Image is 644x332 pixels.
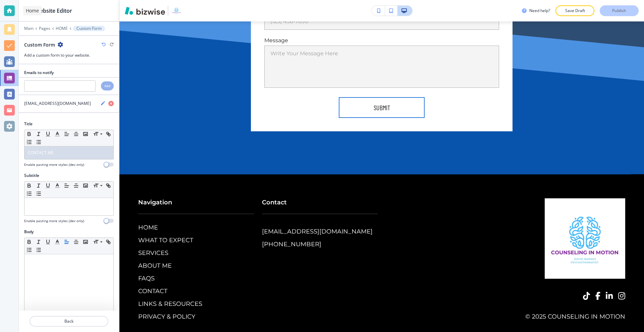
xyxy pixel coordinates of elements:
p: © 2025 Counseling in Motion [509,313,625,321]
p: Message [264,37,499,44]
a: [PHONE_NUMBER] [262,240,321,249]
strong: Contact [262,199,287,206]
p: Custom Form [76,26,102,31]
h4: Add [104,83,110,88]
p: SERVICES [138,249,168,258]
button: [EMAIL_ADDRESS][DOMAIN_NAME] [19,95,119,113]
p: FAQS [138,274,155,283]
p: HOME [138,223,158,232]
img: Your Logo [171,5,182,16]
p: Back [30,318,108,324]
button: HOME [56,26,68,31]
img: Bizwise Logo [125,7,165,15]
p: CONTACT [138,287,167,296]
h2: Emails to notify [24,70,54,76]
p: PRIVACY & POLICY [138,313,195,321]
p: ABOUT ME [138,262,172,270]
button: Back [30,316,108,327]
p: Home [26,7,39,14]
h2: Subtitle [24,173,39,179]
a: [EMAIL_ADDRESS][DOMAIN_NAME] [262,227,373,236]
h2: Title [24,121,33,127]
h2: Website Editor [35,7,72,15]
h2: Custom Form [24,41,55,48]
h4: [EMAIL_ADDRESS][DOMAIN_NAME] [24,101,91,107]
button: Custom Form [73,26,105,31]
span: CONTACT ME [28,150,54,155]
img: Counseling in Motion [545,198,625,279]
h4: Enable pasting more styles (dev only) [24,162,84,167]
button: Pages [39,26,50,31]
p: WHAT TO EXPECT [138,236,193,245]
button: Save Draft [555,5,594,16]
button: SUBMIT [339,97,425,118]
h3: Need help? [529,8,550,14]
h2: Body [24,229,34,235]
button: Main [24,26,34,31]
strong: Navigation [138,199,172,206]
h4: Enable pasting more styles (dev only) [24,218,84,223]
h3: Add a custom form to your website. [24,52,114,58]
p: Save Draft [564,8,586,14]
p: LINKS & RESOURCES [138,300,202,309]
